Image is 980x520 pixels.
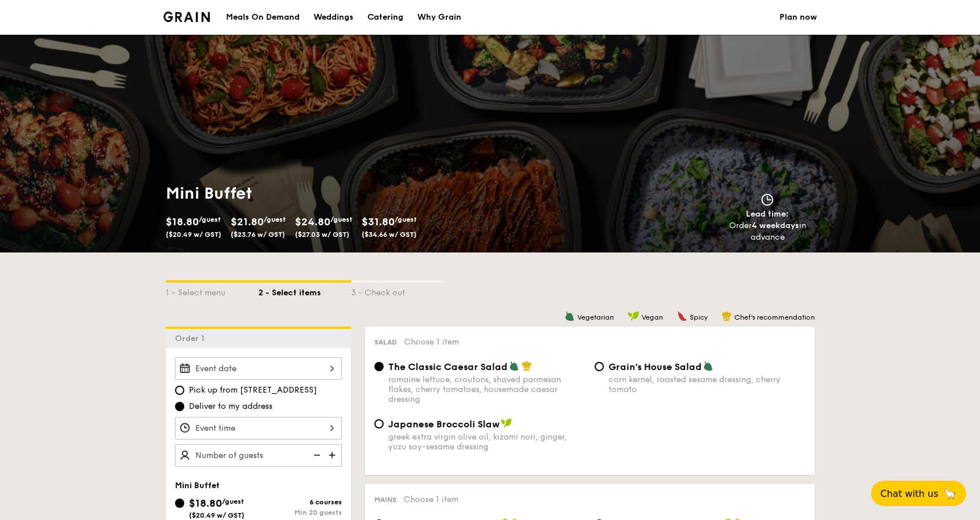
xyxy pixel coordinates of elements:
div: Order in advance [716,220,819,243]
img: icon-vegan.f8ff3823.svg [628,311,639,321]
span: ($34.66 w/ GST) [362,230,417,239]
button: Chat with us🦙 [871,481,966,506]
div: 2 - Select items [258,283,351,299]
span: Japanese Broccoli Slaw [388,419,500,430]
span: $21.80 [231,215,264,228]
input: Event time [175,417,342,440]
div: 6 courses [258,498,342,506]
div: corn kernel, roasted sesame dressing, cherry tomato [609,375,806,394]
span: $31.80 [362,215,395,228]
img: icon-chef-hat.a58ddaea.svg [522,361,532,371]
input: Pick up from [STREET_ADDRESS] [175,386,184,395]
img: icon-reduce.1d2dbef1.svg [307,444,325,466]
span: /guest [395,215,417,224]
span: Salad [374,338,397,346]
span: /guest [330,215,352,224]
input: Event date [175,357,342,380]
span: ($20.49 w/ GST) [166,230,221,239]
img: icon-chef-hat.a58ddaea.svg [722,311,732,321]
span: Vegan [642,313,663,321]
div: greek extra virgin olive oil, kizami nori, ginger, yuzu soy-sesame dressing [388,432,585,452]
img: Grain [163,12,210,22]
span: Deliver to my address [189,401,272,412]
span: Grain's House Salad [609,361,702,372]
div: 1 - Select menu [166,283,258,299]
span: Vegetarian [577,313,614,321]
span: $18.80 [189,497,222,510]
div: 3 - Check out [351,283,444,299]
span: $24.80 [295,215,330,228]
span: ($23.76 w/ GST) [231,230,285,239]
input: Number of guests [175,444,342,467]
span: Lead time: [746,209,789,219]
span: Choose 1 item [404,337,459,347]
img: icon-vegetarian.fe4039eb.svg [509,361,519,371]
input: The Classic Caesar Saladromaine lettuce, croutons, shaved parmesan flakes, cherry tomatoes, house... [374,362,384,371]
input: Japanese Broccoli Slawgreek extra virgin olive oil, kizami nori, ginger, yuzu soy-sesame dressing [374,419,384,429]
span: The Classic Caesar Salad [388,361,508,372]
div: Min 20 guests [258,508,342,517]
span: /guest [264,215,286,224]
span: Pick up from [STREET_ADDRESS] [189,384,317,396]
h1: Mini Buffet [166,183,486,204]
span: Mains [374,496,396,504]
img: icon-clock.2db775ea.svg [759,193,776,206]
input: $18.80/guest($20.49 w/ GST)6 coursesMin 20 guests [175,499,184,508]
span: /guest [222,497,244,506]
input: Grain's House Saladcorn kernel, roasted sesame dressing, cherry tomato [595,362,604,371]
span: /guest [199,215,221,224]
span: Chef's recommendation [734,313,815,321]
span: ($20.49 w/ GST) [189,511,245,519]
span: Choose 1 item [403,495,458,504]
span: Mini Buffet [175,481,220,490]
div: romaine lettuce, croutons, shaved parmesan flakes, cherry tomatoes, housemade caesar dressing [388,375,585,404]
strong: 4 weekdays [752,221,799,230]
img: icon-vegetarian.fe4039eb.svg [703,361,713,371]
img: icon-add.58712e84.svg [325,444,342,466]
input: Deliver to my address [175,402,184,411]
span: $18.80 [166,215,199,228]
span: ($27.03 w/ GST) [295,230,349,239]
img: icon-spicy.37a8142b.svg [677,311,687,321]
a: Logotype [163,12,210,22]
span: Chat with us [880,488,938,499]
span: Order 1 [175,334,209,343]
span: 🦙 [943,487,957,500]
img: icon-vegan.f8ff3823.svg [501,418,512,429]
img: icon-vegetarian.fe4039eb.svg [564,311,575,321]
span: Spicy [690,313,708,321]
